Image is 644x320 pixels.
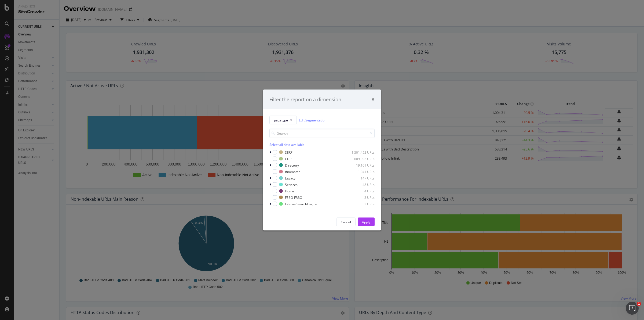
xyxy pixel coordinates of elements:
[348,150,375,154] div: 1,301,452 URLs
[336,218,356,226] button: Cancel
[358,218,375,226] button: Apply
[285,169,300,174] div: #nomatch
[269,116,297,124] button: pagetype
[285,182,298,187] div: Services
[626,302,639,315] iframe: Intercom live chat
[348,189,375,193] div: 4 URLs
[274,118,288,122] span: pagetype
[269,96,341,103] div: Filter the report on a dimension
[348,169,375,174] div: 1,041 URLs
[285,150,292,154] div: SERP
[285,195,302,200] div: FSBO-FRBO
[348,195,375,200] div: 3 URLs
[285,163,299,167] div: Directory
[348,163,375,167] div: 19,161 URLs
[269,142,375,147] div: Select all data available
[637,302,641,306] span: 1
[285,156,291,161] div: CDP
[348,182,375,187] div: 48 URLs
[285,176,295,180] div: Legacy
[299,117,326,123] a: Edit Segmentation
[348,176,375,180] div: 147 URLs
[269,129,375,138] input: Search
[263,89,381,231] div: modal
[341,220,351,224] div: Cancel
[348,202,375,206] div: 3 URLs
[362,220,370,224] div: Apply
[348,156,375,161] div: 609,093 URLs
[285,189,294,193] div: Home
[371,96,375,103] div: times
[285,202,317,206] div: InternalSearchEngine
